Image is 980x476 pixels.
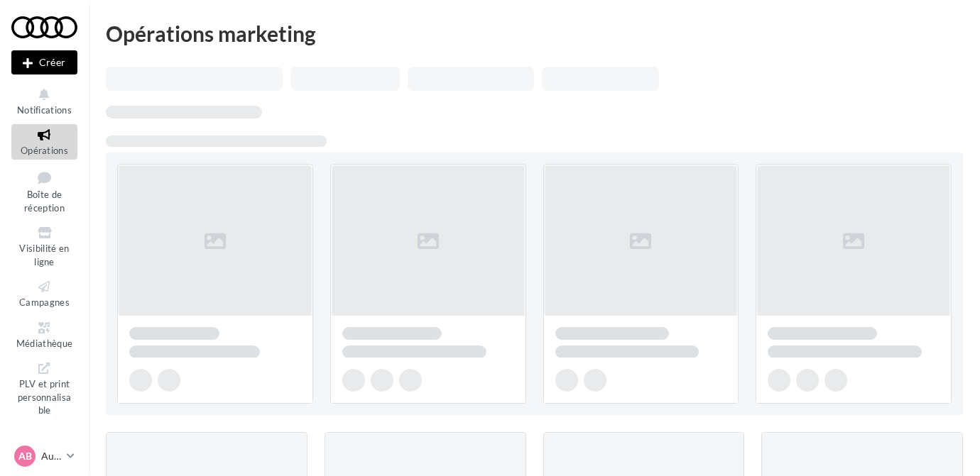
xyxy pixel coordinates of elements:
span: Médiathèque [16,338,73,349]
div: Nouvelle campagne [11,50,77,74]
a: Campagnes [11,276,77,311]
a: Opérations [11,124,77,159]
a: AB Audi BRIVE LA GAILLARDE [11,443,77,470]
span: Visibilité en ligne [19,243,69,267]
button: Notifications [11,84,77,118]
span: Campagnes [19,297,70,308]
p: Audi BRIVE LA GAILLARDE [41,449,61,463]
a: PLV et print personnalisable [11,358,77,419]
span: AB [18,449,32,463]
a: Médiathèque [11,317,77,352]
div: Opérations marketing [106,23,963,44]
button: Créer [11,50,77,74]
span: Notifications [17,104,72,116]
a: Visibilité en ligne [11,222,77,270]
a: Boîte de réception [11,165,77,217]
span: Boîte de réception [24,189,65,214]
span: PLV et print personnalisable [18,375,72,416]
span: Opérations [21,145,68,156]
